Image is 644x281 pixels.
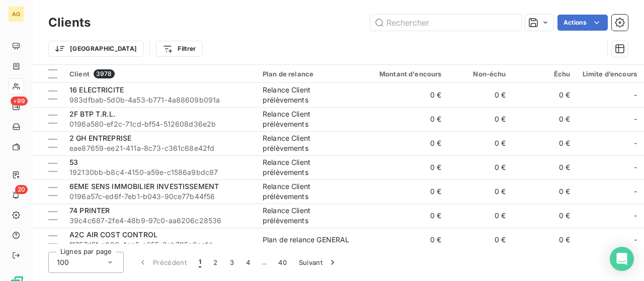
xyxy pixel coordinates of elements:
td: 0 € [512,83,577,107]
span: 0196a57c-ed6f-7eb1-b043-90ce77b44f56 [69,192,251,202]
button: 1 [193,252,207,273]
td: 0 € [361,107,448,131]
h3: Clients [48,14,91,32]
span: 2F BTP T.R.L. [69,110,115,118]
span: - [634,162,637,172]
div: Open Intercom Messenger [610,247,634,271]
td: 0 € [512,131,577,155]
div: Limite d’encours [583,70,637,78]
button: [GEOGRAPHIC_DATA] [48,41,143,57]
span: 74 PRINTER [69,206,110,215]
span: … [256,254,272,270]
span: 1 [199,257,201,267]
span: f1757d5f-e886-4ec5-a655-2cb795c9acfd [69,240,251,250]
div: Non-échu [454,70,506,78]
div: Échu [518,70,571,78]
td: 0 € [361,228,448,252]
span: 100 [57,257,69,267]
div: Relance Client prélèvements [263,181,355,202]
button: 3 [224,252,240,273]
td: 0 € [361,131,448,155]
span: Client [69,70,90,78]
div: Relance Client prélèvements [263,133,355,153]
td: 0 € [448,107,512,131]
button: 2 [207,252,223,273]
div: Relance Client prélèvements [263,85,355,105]
span: 2 GH ENTREPRISE [69,134,131,142]
span: 3978 [94,69,115,78]
div: AG [8,6,24,22]
span: - [634,114,637,124]
td: 0 € [448,155,512,179]
div: Relance Client prélèvements [263,206,355,226]
td: 0 € [361,155,448,179]
td: 0 € [512,107,577,131]
div: Plan de relance GENERAL [263,235,349,245]
td: 0 € [448,179,512,204]
div: Relance Client prélèvements [263,109,355,129]
td: 0 € [512,179,577,204]
span: 983dfbab-5d0b-4a53-b771-4a88609b091a [69,95,251,105]
span: - [634,211,637,221]
td: 0 € [361,83,448,107]
td: 0 € [448,131,512,155]
span: - [634,138,637,148]
td: 0 € [361,204,448,228]
button: Actions [557,15,608,31]
span: 6EME SENS IMMOBILIER INVESTISSEMENT [69,182,219,191]
div: Plan de relance [263,70,355,78]
td: 0 € [512,155,577,179]
span: 39c4c687-2fe4-48b9-97c0-aa6206c28536 [69,216,251,226]
span: - [634,186,637,197]
span: - [634,90,637,100]
td: 0 € [448,83,512,107]
div: Montant d'encours [367,70,442,78]
span: 20 [15,185,28,194]
span: 0196a580-ef2c-71cd-bf54-512608d36e2b [69,119,251,129]
td: 0 € [448,204,512,228]
button: Filtrer [156,41,202,57]
span: 192130bb-b8c4-4150-a59e-c1586a9bdc87 [69,167,251,177]
td: 0 € [512,204,577,228]
span: - [634,235,637,245]
td: 0 € [361,179,448,204]
span: eae87659-ee21-411a-8c73-c361c68e42fd [69,143,251,153]
button: 40 [272,252,293,273]
span: A2C AIR COST CONTROL [69,230,157,239]
button: 4 [240,252,256,273]
td: 0 € [512,228,577,252]
div: Relance Client prélèvements [263,157,355,177]
span: +99 [11,97,28,106]
td: 0 € [448,228,512,252]
input: Rechercher [370,15,521,31]
button: Précédent [132,252,193,273]
button: Suivant [293,252,344,273]
span: 16 ELECTRICITE [69,85,124,94]
span: 53 [69,158,78,166]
